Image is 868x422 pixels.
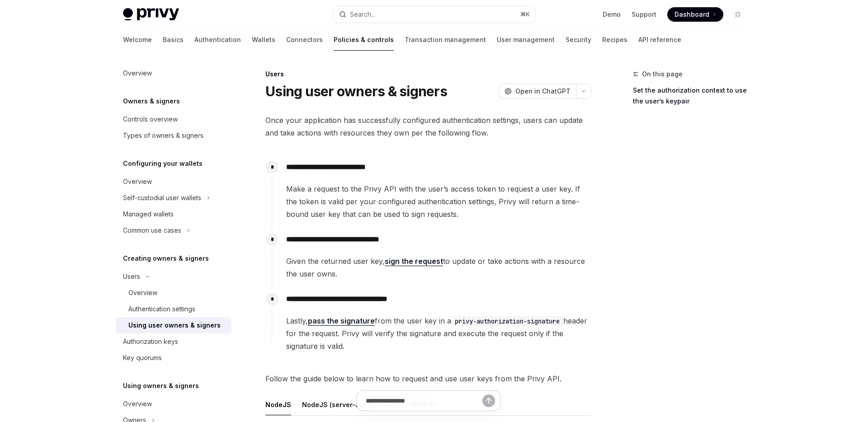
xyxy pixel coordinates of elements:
[128,304,195,314] div: Authentication settings
[128,320,221,331] div: Using user owners & signers
[123,192,201,203] div: Self-custodial user wallets
[123,68,152,79] div: Overview
[731,7,745,22] button: Toggle dark mode
[566,29,591,51] a: Security
[116,127,231,144] a: Types of owners & signers
[638,29,681,51] a: API reference
[642,69,683,80] span: On this page
[128,287,157,298] div: Overview
[123,253,209,264] h5: Creating owners & signers
[123,114,178,125] div: Controls overview
[123,380,199,391] h5: Using owners & signers
[116,65,231,81] a: Overview
[286,183,591,220] span: Make a request to the Privy API with the user’s access token to request a user key. If the token ...
[265,83,447,99] h1: Using user owners & signers
[123,176,152,187] div: Overview
[123,399,152,409] div: Overview
[123,225,181,236] div: Common use cases
[482,394,495,407] button: Send message
[497,29,555,51] a: User management
[515,87,571,96] span: Open in ChatGPT
[123,271,140,282] div: Users
[602,29,627,51] a: Recipes
[123,96,180,107] h5: Owners & signers
[603,10,621,19] a: Demo
[116,285,231,301] a: Overview
[334,29,394,51] a: Policies & controls
[265,70,591,79] div: Users
[123,130,203,141] div: Types of owners & signers
[350,9,375,20] div: Search...
[265,372,591,385] span: Follow the guide below to learn how to request and use user keys from the Privy API.
[286,255,591,280] span: Given the returned user key, to update or take actions with a resource the user owns.
[194,29,241,51] a: Authentication
[633,83,752,108] a: Set the authorization context to use the user’s keypair
[286,314,591,352] span: Lastly, from the user key in a header for the request. Privy will verify the signature and execut...
[405,29,486,51] a: Transaction management
[252,29,275,51] a: Wallets
[116,333,231,350] a: Authorization keys
[116,301,231,317] a: Authentication settings
[632,10,656,19] a: Support
[116,396,231,412] a: Overview
[116,173,231,190] a: Overview
[123,336,178,347] div: Authorization keys
[123,8,179,21] img: light logo
[520,11,530,18] span: ⌘ K
[385,257,443,266] a: sign the request
[286,29,323,51] a: Connectors
[116,206,231,222] a: Managed wallets
[333,6,535,23] button: Search...⌘K
[675,10,709,19] span: Dashboard
[123,352,162,363] div: Key quorums
[123,158,203,169] h5: Configuring your wallets
[451,316,563,326] code: privy-authorization-signature
[308,316,375,326] a: pass the signature
[123,209,174,220] div: Managed wallets
[123,29,152,51] a: Welcome
[265,114,591,139] span: Once your application has successfully configured authentication settings, users can update and t...
[163,29,184,51] a: Basics
[116,111,231,127] a: Controls overview
[116,350,231,366] a: Key quorums
[499,84,576,99] button: Open in ChatGPT
[667,7,723,22] a: Dashboard
[116,317,231,333] a: Using user owners & signers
